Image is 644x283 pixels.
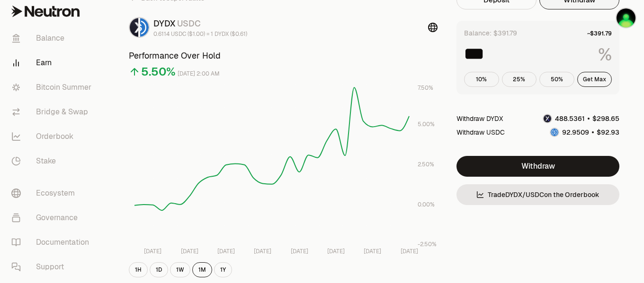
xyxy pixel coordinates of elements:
[214,262,232,277] button: 1Y
[217,248,235,255] tspan: [DATE]
[129,49,438,62] h3: Performance Over Hold
[4,149,102,173] a: Stake
[4,75,102,100] a: Bitcoin Summer
[418,84,433,92] tspan: 7.50%
[502,72,537,87] button: 25%
[327,248,345,255] tspan: [DATE]
[464,72,499,87] button: 10%
[551,129,558,136] img: USDC Logo
[4,206,102,230] a: Governance
[418,240,437,248] tspan: -2.50%
[4,100,102,124] a: Bridge & Swap
[140,18,149,37] img: USDC Logo
[4,26,102,51] a: Balance
[4,181,102,206] a: Ecosystem
[418,120,435,128] tspan: 5.00%
[181,248,198,255] tspan: [DATE]
[130,18,138,37] img: DYDX Logo
[129,262,148,277] button: 1H
[177,18,201,29] span: USDC
[418,201,435,208] tspan: 0.00%
[617,9,635,27] img: Worldnet
[291,248,308,255] tspan: [DATE]
[192,262,212,277] button: 1M
[456,114,503,123] div: Withdraw DYDX
[464,28,517,38] div: Balance: $391.79
[178,69,220,79] div: [DATE] 2:00 AM
[4,230,102,255] a: Documentation
[401,248,418,255] tspan: [DATE]
[456,184,619,205] a: TradeDYDX/USDCon the Orderbook
[364,248,381,255] tspan: [DATE]
[150,262,168,277] button: 1D
[144,248,161,255] tspan: [DATE]
[4,51,102,75] a: Earn
[153,30,247,38] div: 0.6114 USDC ($1.00) = 1 DYDX ($0.61)
[4,124,102,149] a: Orderbook
[4,255,102,279] a: Support
[598,45,612,64] span: %
[577,72,612,87] button: Get Max
[153,17,247,30] div: DYDX
[456,156,619,177] button: Withdraw
[254,248,271,255] tspan: [DATE]
[456,128,505,137] div: Withdraw USDC
[170,262,190,277] button: 1W
[544,115,551,122] img: DYDX Logo
[141,64,176,79] div: 5.50%
[539,72,574,87] button: 50%
[418,161,434,168] tspan: 2.50%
